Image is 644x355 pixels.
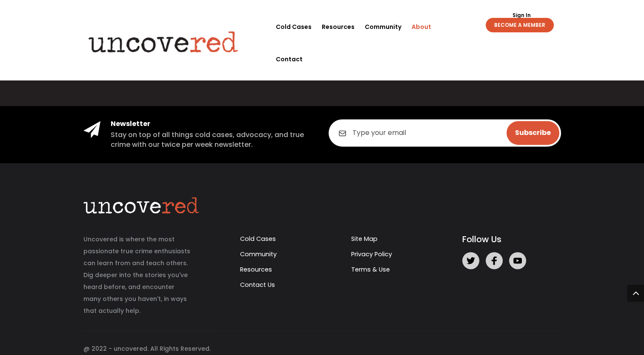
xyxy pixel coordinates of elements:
[276,43,303,75] a: Contact
[240,235,276,243] a: Cold Cases
[240,265,272,274] a: Resources
[83,233,193,317] p: Uncovered is where the most passionate true crime enthusiasts can learn from and teach others. Di...
[507,121,559,145] input: Subscribe
[365,11,401,43] a: Community
[507,13,535,18] a: Sign In
[240,281,275,289] a: Contact Us
[486,18,554,32] a: BECOME A MEMBER
[412,11,431,43] a: About
[111,119,316,129] h4: Newsletter
[329,119,561,146] input: Type your email
[322,11,355,43] a: Resources
[462,233,561,245] h5: Follow Us
[276,11,312,43] a: Cold Cases
[240,250,277,258] a: Community
[81,25,245,58] img: Uncovered logo
[83,330,561,353] div: @ 2022 - uncovered. All Rights Reserved.
[351,265,390,274] a: Terms & Use
[351,235,378,243] a: Site Map
[351,250,392,258] a: Privacy Policy
[111,130,316,149] h5: Stay on top of all things cold cases, advocacy, and true crime with our twice per week newsletter.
